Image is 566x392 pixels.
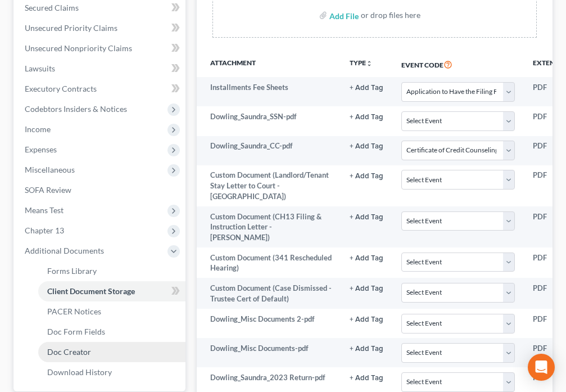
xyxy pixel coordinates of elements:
td: Dowling_Saundra_CC-pdf [197,136,341,165]
span: Unsecured Priority Claims [25,23,117,33]
span: Unsecured Nonpriority Claims [25,43,132,53]
span: Doc Creator [47,347,91,357]
i: unfold_more [366,60,373,67]
a: Unsecured Nonpriority Claims [16,38,185,58]
span: Doc Form Fields [47,327,105,336]
button: + Add Tag [350,173,383,180]
a: Lawsuits [16,58,185,79]
span: Additional Documents [25,246,104,255]
span: Client Document Storage [47,286,135,296]
button: + Add Tag [350,255,383,262]
div: or drop files here [361,10,420,21]
span: Chapter 13 [25,226,64,235]
button: + Add Tag [350,214,383,221]
a: Executory Contracts [16,79,185,99]
button: + Add Tag [350,375,383,382]
th: Event Code [392,51,523,77]
a: Doc Form Fields [38,322,185,342]
a: + Add Tag [350,170,383,181]
div: Open Intercom Messenger [528,354,555,381]
span: Codebtors Insiders & Notices [25,104,127,114]
span: PACER Notices [47,307,101,316]
a: + Add Tag [350,283,383,294]
a: PACER Notices [38,301,185,322]
a: + Add Tag [350,141,383,151]
button: + Add Tag [350,285,383,292]
span: Expenses [25,145,57,154]
a: + Add Tag [350,211,383,222]
a: + Add Tag [350,82,383,93]
button: + Add Tag [350,114,383,121]
a: + Add Tag [350,372,383,383]
span: Lawsuits [25,64,55,73]
a: + Add Tag [350,343,383,354]
span: Income [25,124,51,134]
a: + Add Tag [350,111,383,122]
th: Attachment [197,51,341,77]
a: + Add Tag [350,314,383,325]
td: Custom Document (CH13 Filing & Instruction Letter - [PERSON_NAME]) [197,206,341,247]
span: Miscellaneous [25,165,75,174]
button: + Add Tag [350,143,383,150]
a: + Add Tag [350,253,383,263]
td: Custom Document (Landlord/Tenant Stay Letter to Court - [GEOGRAPHIC_DATA]) [197,165,341,206]
button: TYPEunfold_more [350,60,373,67]
a: Unsecured Priority Claims [16,18,185,38]
td: Dowling_Misc Documents-pdf [197,338,341,367]
span: Secured Claims [25,3,79,12]
a: Download History [38,362,185,382]
button: + Add Tag [350,84,383,92]
a: Doc Creator [38,342,185,362]
span: Means Test [25,205,64,215]
span: SOFA Review [25,185,71,195]
td: Custom Document (Case Dismissed - Trustee Cert of Default) [197,278,341,309]
span: Executory Contracts [25,84,97,93]
button: + Add Tag [350,316,383,323]
td: Dowling_Misc Documents 2-pdf [197,309,341,338]
a: Forms Library [38,261,185,281]
td: Installments Fee Sheets [197,77,341,106]
a: Client Document Storage [38,281,185,301]
span: Forms Library [47,266,97,276]
a: SOFA Review [16,180,185,200]
span: Download History [47,367,112,377]
button: + Add Tag [350,345,383,353]
td: Custom Document (341 Rescheduled Hearing) [197,247,341,278]
td: Dowling_Saundra_SSN-pdf [197,106,341,136]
